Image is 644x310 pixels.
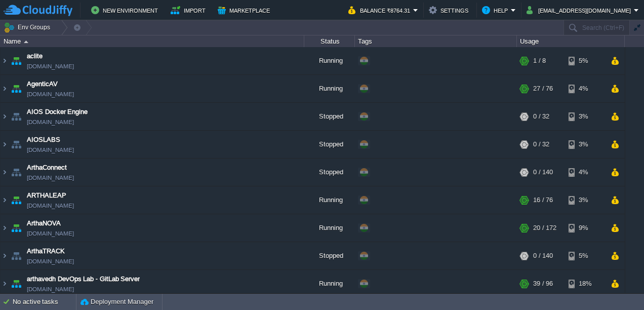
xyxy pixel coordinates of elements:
[533,186,553,214] div: 16 / 76
[27,173,74,183] a: [DOMAIN_NAME]
[1,186,9,214] img: AMDAwAAAACH5BAEAAAAALAAAAAABAAEAAAICRAEAOw==
[569,214,601,242] div: 9%
[27,246,65,256] a: ArthaTRACK
[569,131,601,158] div: 3%
[533,103,549,130] div: 0 / 32
[304,47,355,74] div: Running
[304,242,355,269] div: Stopped
[355,35,516,47] div: Tags
[1,242,9,269] img: AMDAwAAAACH5BAEAAAAALAAAAAABAAEAAAICRAEAOw==
[482,4,511,16] button: Help
[533,47,546,74] div: 1 / 8
[1,103,9,130] img: AMDAwAAAACH5BAEAAAAALAAAAAABAAEAAAICRAEAOw==
[9,47,23,74] img: AMDAwAAAACH5BAEAAAAALAAAAAABAAEAAAICRAEAOw==
[1,131,9,158] img: AMDAwAAAACH5BAEAAAAALAAAAAABAAEAAAICRAEAOw==
[4,4,72,17] img: CloudJiffy
[1,47,9,74] img: AMDAwAAAACH5BAEAAAAALAAAAAABAAEAAAICRAEAOw==
[569,186,601,214] div: 3%
[1,214,9,242] img: AMDAwAAAACH5BAEAAAAALAAAAAABAAEAAAICRAEAOw==
[27,218,61,228] a: ArthaNOVA
[27,284,74,294] a: [DOMAIN_NAME]
[569,47,601,74] div: 5%
[27,117,74,127] a: [DOMAIN_NAME]
[9,214,23,242] img: AMDAwAAAACH5BAEAAAAALAAAAAABAAEAAAICRAEAOw==
[27,107,88,117] a: AIOS Docker Engine
[13,294,76,310] div: No active tasks
[91,4,161,16] button: New Environment
[533,159,553,186] div: 0 / 140
[569,103,601,130] div: 3%
[27,274,140,284] a: arthavedh DevOps Lab - GitLab Server
[9,131,23,158] img: AMDAwAAAACH5BAEAAAAALAAAAAABAAEAAAICRAEAOw==
[1,35,304,47] div: Name
[305,35,354,47] div: Status
[569,242,601,269] div: 5%
[9,186,23,214] img: AMDAwAAAACH5BAEAAAAALAAAAAABAAEAAAICRAEAOw==
[1,270,9,297] img: AMDAwAAAACH5BAEAAAAALAAAAAABAAEAAAICRAEAOw==
[171,4,209,16] button: Import
[27,135,60,145] a: AIOSLABS
[304,103,355,130] div: Stopped
[24,41,28,43] img: AMDAwAAAACH5BAEAAAAALAAAAAABAAEAAAICRAEAOw==
[9,103,23,130] img: AMDAwAAAACH5BAEAAAAALAAAAAABAAEAAAICRAEAOw==
[1,159,9,186] img: AMDAwAAAACH5BAEAAAAALAAAAAABAAEAAAICRAEAOw==
[27,228,74,239] a: [DOMAIN_NAME]
[304,131,355,158] div: Stopped
[429,4,471,16] button: Settings
[569,159,601,186] div: 4%
[9,75,23,102] img: AMDAwAAAACH5BAEAAAAALAAAAAABAAEAAAICRAEAOw==
[533,131,549,158] div: 0 / 32
[304,159,355,186] div: Stopped
[517,35,624,47] div: Usage
[569,75,601,102] div: 4%
[304,214,355,242] div: Running
[304,75,355,102] div: Running
[27,163,67,173] a: ArthaConnect
[27,89,74,99] a: [DOMAIN_NAME]
[27,256,74,266] a: [DOMAIN_NAME]
[80,297,153,307] button: Deployment Manager
[27,145,74,155] a: [DOMAIN_NAME]
[348,4,413,16] button: Balance ₹8764.31
[218,4,273,16] button: Marketplace
[27,61,74,71] span: [DOMAIN_NAME]
[533,75,553,102] div: 27 / 76
[9,242,23,269] img: AMDAwAAAACH5BAEAAAAALAAAAAABAAEAAAICRAEAOw==
[527,4,634,16] button: [EMAIL_ADDRESS][DOMAIN_NAME]
[27,190,66,201] a: ARTHALEAP
[27,201,74,211] a: [DOMAIN_NAME]
[4,20,54,34] button: Env Groups
[304,270,355,297] div: Running
[533,214,556,242] div: 20 / 172
[9,270,23,297] img: AMDAwAAAACH5BAEAAAAALAAAAAABAAEAAAICRAEAOw==
[533,242,553,269] div: 0 / 140
[569,270,601,297] div: 18%
[1,75,9,102] img: AMDAwAAAACH5BAEAAAAALAAAAAABAAEAAAICRAEAOw==
[304,186,355,214] div: Running
[27,79,58,89] a: AgenticAV
[27,51,43,61] a: aclite
[533,270,553,297] div: 39 / 96
[9,159,23,186] img: AMDAwAAAACH5BAEAAAAALAAAAAABAAEAAAICRAEAOw==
